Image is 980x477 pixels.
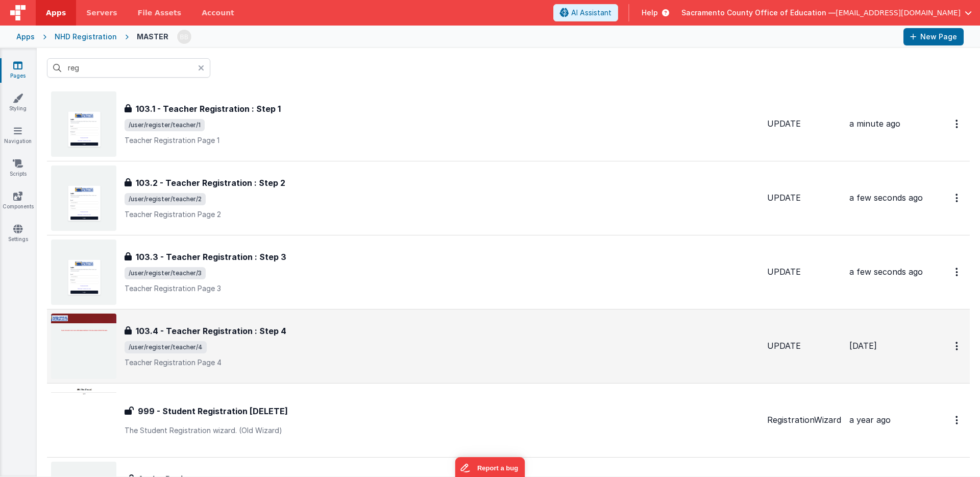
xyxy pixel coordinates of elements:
[681,8,972,18] button: Sacramento County Office of Education — [EMAIL_ADDRESS][DOMAIN_NAME]
[177,30,191,44] img: 3aae05562012a16e32320df8a0cd8a1d
[553,4,618,21] button: AI Assistant
[136,251,286,263] h3: 103.3 - Teacher Registration : Step 3
[849,341,877,351] span: [DATE]
[949,187,966,208] button: Options
[849,118,900,129] span: a minute ago
[138,405,288,417] h3: 999 - Student Registration [DELETE]
[642,8,658,18] span: Help
[949,410,966,431] button: Options
[836,8,961,18] span: [EMAIL_ADDRESS][DOMAIN_NAME]
[86,8,117,18] span: Servers
[136,103,281,115] h3: 103.1 - Teacher Registration : Step 1
[849,193,923,203] span: a few seconds ago
[47,58,210,78] input: Search pages, id's ...
[125,135,759,146] p: Teacher Registration Page 1
[767,118,841,130] div: UPDATE
[903,28,964,45] button: New Page
[125,341,207,353] span: /user/register/teacher/4
[137,32,168,42] div: MASTER
[767,414,841,426] div: RegistrationWizard
[681,8,836,18] span: Sacramento County Office of Education —
[46,8,66,18] span: Apps
[125,283,759,294] p: Teacher Registration Page 3
[949,113,966,134] button: Options
[16,32,35,42] div: Apps
[138,8,182,18] span: File Assets
[136,177,285,189] h3: 103.2 - Teacher Registration : Step 2
[125,425,759,436] p: The Student Registration wizard. (Old Wizard)
[767,192,841,204] div: UPDATE
[949,336,966,356] button: Options
[55,32,117,42] div: NHD Registration
[849,267,923,277] span: a few seconds ago
[849,415,891,425] span: a year ago
[767,340,841,352] div: UPDATE
[136,325,286,337] h3: 103.4 - Teacher Registration : Step 4
[949,261,966,282] button: Options
[125,357,759,368] p: Teacher Registration Page 4
[125,267,206,279] span: /user/register/teacher/3
[767,266,841,278] div: UPDATE
[571,8,611,18] span: AI Assistant
[125,209,759,220] p: Teacher Registration Page 2
[125,193,206,205] span: /user/register/teacher/2
[125,119,205,131] span: /user/register/teacher/1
